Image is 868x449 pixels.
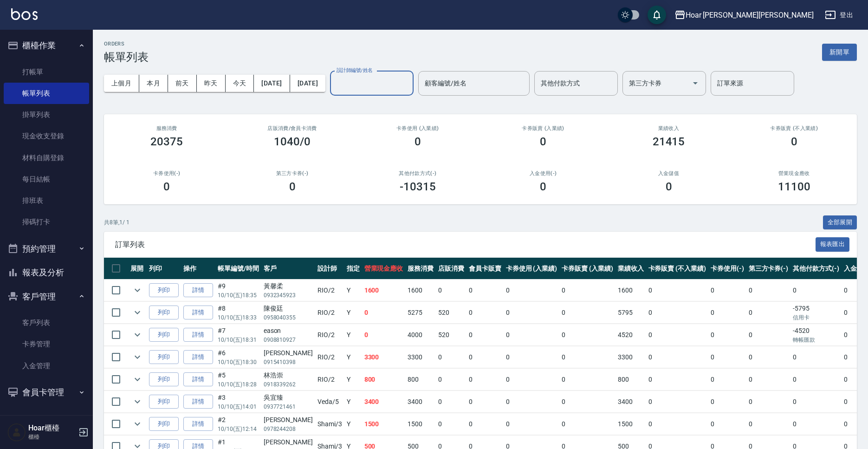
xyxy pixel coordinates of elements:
h2: 卡券使用(-) [115,170,218,176]
img: Logo [11,8,38,20]
button: expand row [130,372,144,386]
td: 0 [559,346,615,368]
p: 0908810927 [264,336,313,344]
a: 打帳單 [4,61,89,83]
td: #7 [215,324,261,346]
div: eason [264,326,313,336]
td: 0 [466,346,504,368]
td: 0 [790,391,842,413]
td: 0 [362,302,406,324]
td: 0 [708,280,746,301]
p: 0937721461 [264,403,313,411]
h2: 業績收入 [617,125,720,131]
th: 列印 [147,258,181,280]
th: 店販消費 [436,258,466,280]
a: 現金收支登錄 [4,125,89,147]
td: 0 [646,280,708,301]
td: RIO /2 [315,324,344,346]
th: 卡券販賣 (不入業績) [646,258,708,280]
td: 5275 [405,302,436,324]
h3: 20375 [150,135,183,148]
p: 10/10 (五) 18:30 [218,358,259,366]
td: 3300 [615,346,646,368]
td: 0 [466,391,504,413]
td: 0 [708,324,746,346]
button: 列印 [149,417,179,431]
td: 0 [466,369,504,390]
td: 0 [646,413,708,435]
td: 0 [436,413,466,435]
th: 卡券使用(-) [708,258,746,280]
button: 列印 [149,350,179,364]
button: 預約管理 [4,237,89,261]
td: 0 [746,391,791,413]
td: 0 [504,391,560,413]
td: 1500 [362,413,406,435]
button: [DATE] [254,75,290,92]
td: 0 [436,346,466,368]
h3: 0 [540,180,546,193]
p: 0918339262 [264,380,313,389]
h2: 卡券販賣 (入業績) [492,125,595,131]
div: [PERSON_NAME] [264,415,313,425]
button: 昨天 [197,75,226,92]
td: 0 [504,280,560,301]
td: 0 [646,302,708,324]
td: 0 [708,369,746,390]
button: expand row [130,395,144,409]
h3: 0 [289,180,296,193]
td: #3 [215,391,261,413]
td: 3400 [405,391,436,413]
a: 材料自購登錄 [4,147,89,169]
td: 0 [708,413,746,435]
p: 10/10 (五) 12:14 [218,425,259,433]
label: 設計師編號/姓名 [337,67,373,74]
td: #2 [215,413,261,435]
button: expand row [130,328,144,342]
h3: -10315 [400,180,436,193]
h3: 21415 [653,135,685,148]
td: Y [344,302,362,324]
td: 1500 [615,413,646,435]
div: 林浩崇 [264,371,313,380]
th: 指定 [344,258,362,280]
span: 訂單列表 [115,240,816,249]
button: 前天 [168,75,197,92]
td: 0 [559,280,615,301]
button: 列印 [149,328,179,342]
td: RIO /2 [315,346,344,368]
h2: 卡券販賣 (不入業績) [743,125,846,131]
td: 800 [405,369,436,390]
th: 帳單編號/時間 [215,258,261,280]
a: 詳情 [183,372,213,387]
td: 0 [708,346,746,368]
td: 0 [708,302,746,324]
div: 吳宜臻 [264,393,313,403]
td: 0 [646,369,708,390]
button: Hoar [PERSON_NAME][PERSON_NAME] [671,6,817,25]
button: 列印 [149,395,179,409]
td: Y [344,324,362,346]
td: 0 [646,346,708,368]
a: 掛單列表 [4,104,89,125]
td: 0 [559,302,615,324]
h2: 第三方卡券(-) [240,170,343,176]
td: 0 [504,302,560,324]
td: 3300 [362,346,406,368]
td: #8 [215,302,261,324]
button: 櫃檯作業 [4,33,89,58]
th: 操作 [181,258,215,280]
a: 詳情 [183,328,213,342]
p: 0978244208 [264,425,313,433]
td: 5795 [615,302,646,324]
a: 詳情 [183,395,213,409]
button: 報表匯出 [816,237,850,252]
td: RIO /2 [315,369,344,390]
td: 0 [559,369,615,390]
td: 0 [466,324,504,346]
h2: 營業現金應收 [743,170,846,176]
div: 黃馨柔 [264,281,313,291]
button: [DATE] [290,75,325,92]
th: 卡券販賣 (入業績) [559,258,615,280]
p: 櫃檯 [28,433,76,441]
